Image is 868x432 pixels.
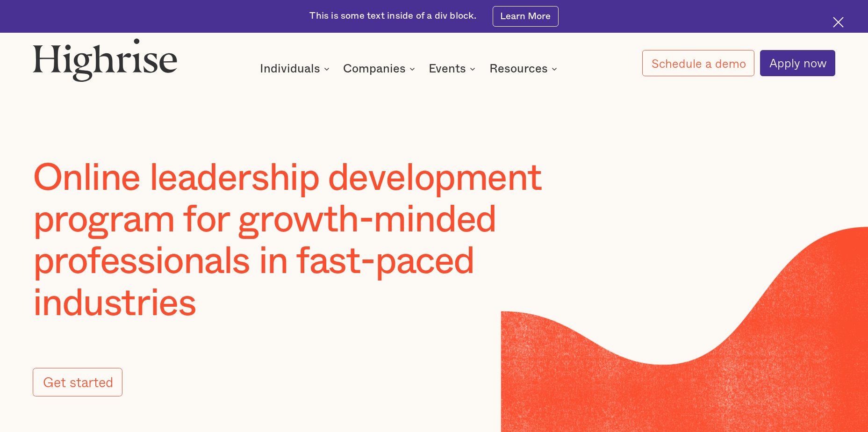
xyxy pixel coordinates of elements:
h1: Online leadership development program for growth-minded professionals in fast-paced industries [33,158,618,325]
a: Learn More [493,6,558,27]
div: This is some text inside of a div block. [309,10,476,23]
div: Companies [343,63,406,74]
a: Schedule a demo [642,50,755,76]
img: Highrise logo [33,38,178,82]
div: Resources [489,63,560,74]
img: Cross icon [833,17,844,28]
a: Get started [33,368,122,396]
div: Companies [343,63,418,74]
div: Events [429,63,478,74]
div: Events [429,63,466,74]
a: Apply now [760,50,836,76]
div: Individuals [260,63,320,74]
div: Individuals [260,63,332,74]
div: Resources [489,63,548,74]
